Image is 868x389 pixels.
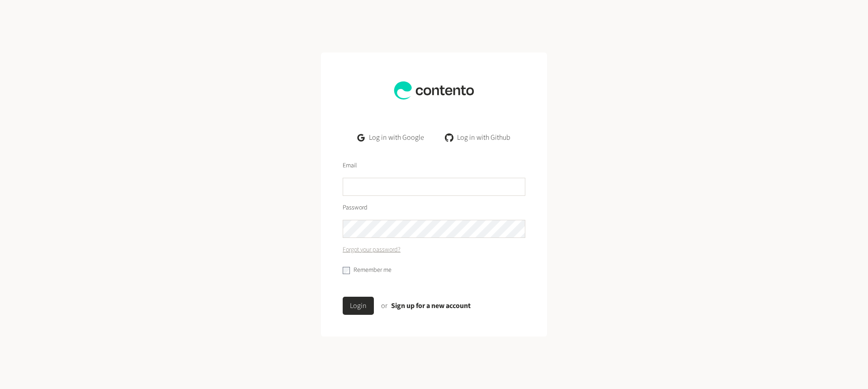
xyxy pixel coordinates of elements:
button: Login [343,297,374,315]
a: Forgot your password? [343,245,401,255]
a: Sign up for a new account [391,301,471,311]
a: Log in with Github [439,128,518,147]
label: Remember me [354,266,392,275]
label: Email [343,161,357,171]
label: Password [343,203,368,213]
a: Log in with Google [350,128,431,147]
span: or [381,301,387,311]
